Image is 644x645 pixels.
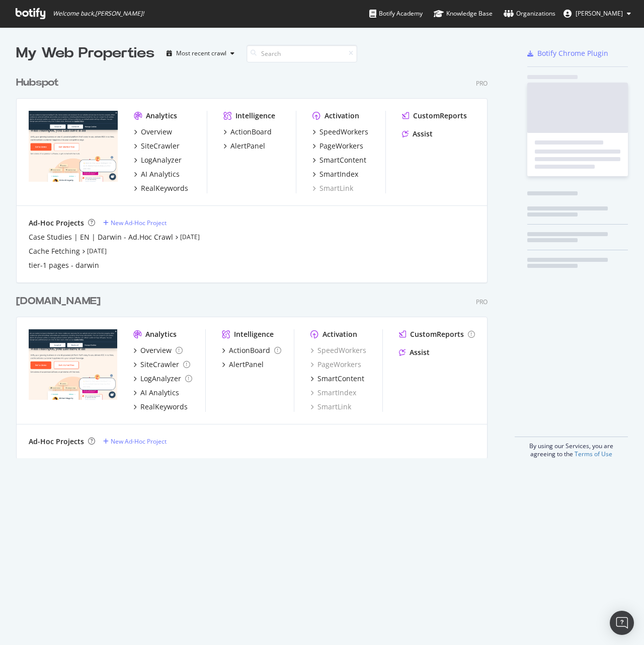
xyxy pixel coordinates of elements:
a: SmartIndex [310,388,356,398]
div: Ad-Hoc Projects [29,437,84,447]
img: hubspot-bulkdataexport.com [29,329,117,400]
div: LogAnalyzer [141,155,182,165]
div: AI Analytics [140,388,179,398]
a: Hubspot [16,76,63,90]
div: RealKeywords [140,402,188,412]
div: SpeedWorkers [319,127,368,137]
a: Case Studies | EN | Darwin - Ad.Hoc Crawl [29,232,173,242]
div: Organizations [504,9,555,19]
a: SiteCrawler [133,360,190,370]
div: Assist [413,129,433,139]
div: Ad-Hoc Projects [29,218,84,228]
div: Botify Academy [369,9,423,19]
div: LogAnalyzer [140,374,181,384]
a: SmartContent [312,155,366,165]
div: SmartContent [319,155,366,165]
a: AlertPanel [223,141,265,151]
div: Knowledge Base [434,9,493,19]
a: AI Analytics [134,169,180,179]
a: [DOMAIN_NAME] [16,294,105,309]
div: Botify Chrome Plugin [537,48,608,58]
div: Activation [323,329,357,339]
span: Welcome back, [PERSON_NAME] ! [53,10,144,18]
a: LogAnalyzer [134,155,182,165]
div: Pro [476,79,488,88]
span: Jessie Chen [576,9,623,18]
a: Cache Fetching [29,246,80,256]
div: AlertPanel [229,360,264,370]
div: New Ad-Hoc Project [111,437,167,446]
div: Open Intercom Messenger [610,611,634,635]
a: Terms of Use [575,450,612,458]
div: SmartIndex [319,169,358,179]
a: ActionBoard [222,345,281,355]
a: PageWorkers [310,360,361,370]
div: Activation [325,111,359,121]
a: SpeedWorkers [310,345,366,355]
div: CustomReports [413,111,467,121]
div: Analytics [145,329,177,339]
a: New Ad-Hoc Project [103,437,167,446]
a: SmartIndex [312,169,358,179]
button: Most recent crawl [163,45,238,61]
a: Assist [402,129,433,139]
a: Overview [133,345,183,355]
a: SmartLink [310,402,351,412]
div: PageWorkers [319,141,363,151]
div: CustomReports [410,329,464,339]
a: RealKeywords [133,402,188,412]
div: Pro [476,298,488,306]
a: LogAnalyzer [133,374,192,384]
div: By using our Services, you are agreeing to the [515,437,628,458]
img: hubspot.com [29,111,118,182]
a: Botify Chrome Plugin [527,48,608,58]
div: AI Analytics [141,169,180,179]
div: ActionBoard [230,127,272,137]
button: [PERSON_NAME] [555,6,639,22]
a: [DATE] [180,233,200,241]
a: CustomReports [399,329,475,339]
div: SmartContent [317,374,364,384]
div: Intelligence [235,111,275,121]
div: SiteCrawler [141,141,180,151]
input: Search [247,45,357,62]
a: tier-1 pages - darwin [29,260,99,270]
a: Overview [134,127,172,137]
div: Most recent crawl [176,50,226,56]
div: ActionBoard [229,345,270,355]
div: Assist [410,347,430,357]
a: SiteCrawler [134,141,180,151]
a: ActionBoard [223,127,272,137]
div: AlertPanel [230,141,265,151]
div: Overview [141,127,172,137]
a: [DATE] [87,247,107,255]
div: Hubspot [16,76,59,90]
a: SmartContent [310,374,364,384]
div: SiteCrawler [140,360,179,370]
a: New Ad-Hoc Project [103,219,167,227]
div: RealKeywords [141,183,188,193]
a: RealKeywords [134,183,188,193]
div: [DOMAIN_NAME] [16,294,101,309]
a: AlertPanel [222,360,264,370]
a: AI Analytics [133,388,179,398]
div: grid [16,63,496,458]
a: SmartLink [312,183,353,193]
div: Analytics [146,111,177,121]
div: My Web Properties [16,43,154,63]
a: CustomReports [402,111,467,121]
a: SpeedWorkers [312,127,368,137]
div: New Ad-Hoc Project [111,219,167,227]
a: Assist [399,347,430,357]
div: Overview [140,345,172,355]
div: Intelligence [234,329,274,339]
a: PageWorkers [312,141,363,151]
